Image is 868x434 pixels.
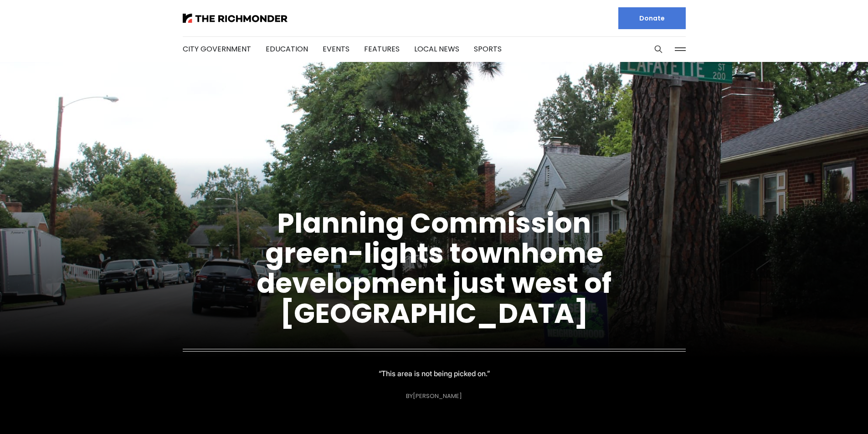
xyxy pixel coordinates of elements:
a: City Government [183,44,251,54]
a: Sports [474,44,502,54]
a: Events [323,44,349,54]
img: The Richmonder [183,14,288,23]
button: Search this site [652,42,665,56]
a: Donate [618,7,686,29]
p: “This area is not being picked on.” [379,367,490,380]
a: Features [364,44,400,54]
iframe: portal-trigger [820,389,868,434]
div: By [406,393,462,399]
a: Education [266,44,308,54]
a: Planning Commission green-lights townhome development just west of [GEOGRAPHIC_DATA] [257,204,611,332]
a: [PERSON_NAME] [413,392,462,400]
a: Local News [414,44,459,54]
